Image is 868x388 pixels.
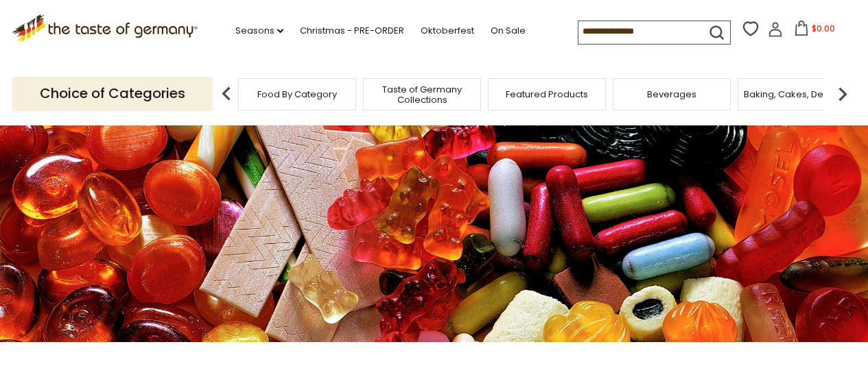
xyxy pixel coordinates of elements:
[491,23,526,38] a: On Sale
[235,23,283,38] a: Seasons
[744,89,850,99] a: Baking, Cakes, Desserts
[786,21,844,41] button: $0.00
[300,23,404,38] a: Christmas - PRE-ORDER
[213,80,240,108] img: previous arrow
[812,23,835,34] span: $0.00
[367,84,477,105] a: Taste of Germany Collections
[506,89,588,99] a: Featured Products
[12,77,213,110] p: Choice of Categories
[647,89,696,99] a: Beverages
[421,23,474,38] a: Oktoberfest
[257,89,337,99] a: Food By Category
[829,80,856,108] img: next arrow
